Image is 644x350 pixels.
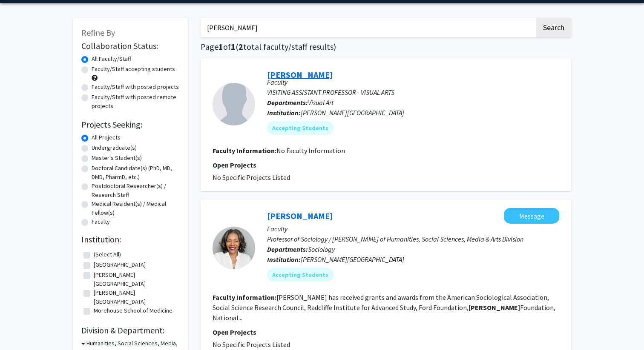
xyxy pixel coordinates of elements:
label: Medical Resident(s) / Medical Fellow(s) [92,199,179,217]
label: [PERSON_NAME][GEOGRAPHIC_DATA] [94,270,177,288]
p: Faculty [267,77,559,87]
label: Faculty/Staff with posted projects [92,83,179,91]
h2: Institution: [81,234,179,245]
b: Faculty Information: [213,293,276,302]
span: 2 [239,41,243,52]
span: Refine By [81,27,115,38]
label: Faculty [92,217,110,226]
a: [PERSON_NAME] [267,211,333,221]
p: Open Projects [213,160,559,170]
a: [PERSON_NAME] [267,69,333,80]
label: Undergraduate(s) [92,143,137,152]
p: Open Projects [213,327,559,337]
label: Master's Student(s) [92,154,142,162]
span: [PERSON_NAME][GEOGRAPHIC_DATA] [301,108,404,117]
span: 1 [231,41,236,52]
span: Sociology [308,245,335,253]
label: All Faculty/Staff [92,54,131,63]
b: Faculty Information: [213,146,276,155]
mat-chip: Accepting Students [267,121,333,135]
label: All Projects [92,133,121,142]
button: Search [536,18,571,37]
h2: Division & Department: [81,325,179,336]
label: Postdoctoral Researcher(s) / Research Staff [92,182,179,199]
b: Departments: [267,245,308,253]
label: Faculty/Staff accepting students [92,65,175,74]
span: No Specific Projects Listed [213,173,290,182]
h2: Collaboration Status: [81,41,179,51]
label: [GEOGRAPHIC_DATA] [94,260,146,269]
label: (Select All) [94,250,121,259]
label: [PERSON_NAME][GEOGRAPHIC_DATA] [94,288,177,306]
b: Departments: [267,98,308,107]
p: Professor of Sociology / [PERSON_NAME] of Humanities, Social Sciences, Media & Arts Division [267,234,559,244]
fg-read-more: [PERSON_NAME] has received grants and awards from the American Sociological Association, Social S... [213,293,555,322]
b: [PERSON_NAME] [469,303,520,312]
label: Doctoral Candidate(s) (PhD, MD, DMD, PharmD, etc.) [92,164,179,182]
input: Search Keywords [201,18,535,37]
span: [PERSON_NAME][GEOGRAPHIC_DATA] [301,255,404,264]
label: Morehouse School of Medicine [94,306,172,315]
p: VISITING ASSISTANT PROFESSOR - VISUAL ARTS [267,87,559,97]
b: Institution: [267,255,301,264]
span: No Faculty Information [276,146,345,155]
h2: Projects Seeking: [81,120,179,130]
iframe: Chat [6,312,36,344]
button: Message Regine O. Jackson [504,208,559,224]
p: Faculty [267,224,559,234]
b: Institution: [267,108,301,117]
span: Visual Art [308,98,333,107]
span: No Specific Projects Listed [213,340,290,349]
span: 1 [218,41,223,52]
label: Faculty/Staff with posted remote projects [92,93,179,111]
mat-chip: Accepting Students [267,268,333,282]
h1: Page of ( total faculty/staff results) [201,42,571,52]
